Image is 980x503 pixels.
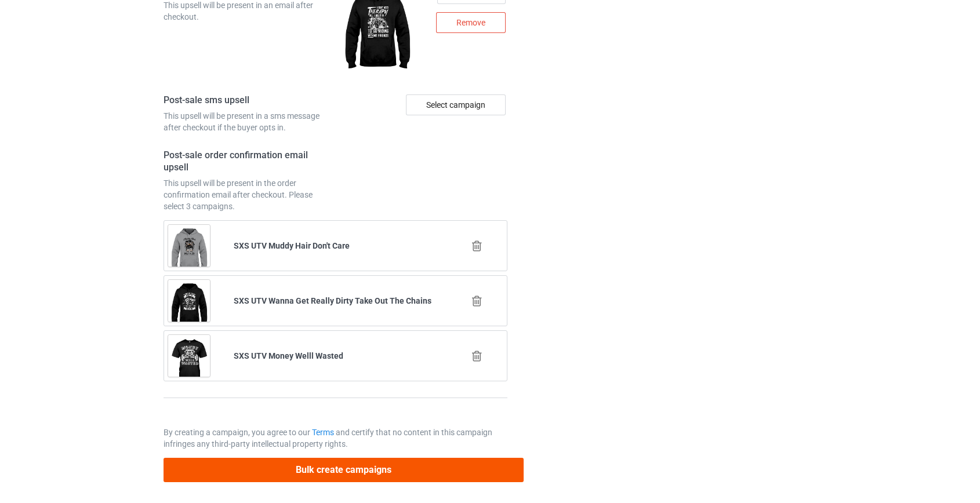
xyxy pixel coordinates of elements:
[406,94,506,115] div: Select campaign
[312,428,334,437] a: Terms
[164,458,524,482] button: Bulk create campaigns
[234,296,431,305] b: SXS UTV Wanna Get Really Dirty Take Out The Chains
[164,177,332,212] div: This upsell will be present in the order confirmation email after checkout. Please select 3 campa...
[234,241,350,250] b: SXS UTV Muddy Hair Don't Care
[164,110,332,133] div: This upsell will be present in a sms message after checkout if the buyer opts in.
[234,351,343,360] b: SXS UTV Money Welll Wasted
[164,427,508,450] p: By creating a campaign, you agree to our and certify that no content in this campaign infringes a...
[164,94,332,107] h4: Post-sale sms upsell
[164,150,332,173] h4: Post-sale order confirmation email upsell
[436,12,506,33] div: Remove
